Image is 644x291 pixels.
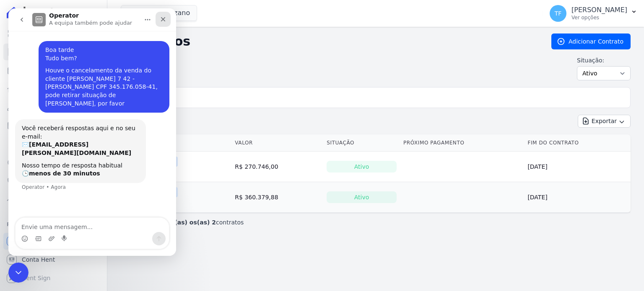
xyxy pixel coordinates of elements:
th: Situação [323,134,400,152]
td: R$ 270.746,00 [231,152,323,182]
a: Crédito [3,154,104,171]
p: A equipa também pode ajudar [41,10,124,19]
button: Início [131,3,147,19]
textarea: Envie uma mensagem... [7,209,161,224]
span: Conta Hent [22,255,55,264]
div: Ativo [327,191,397,203]
th: Próximo Pagamento [400,134,524,152]
div: Operator • Agora [13,176,57,181]
button: Seletor de Gif [26,227,33,234]
div: Operator diz… [7,111,161,193]
label: Situação: [577,56,631,64]
p: Exibindo contratos [131,218,244,227]
th: Lote [121,134,231,152]
p: [PERSON_NAME] [571,6,627,14]
a: Negativação [3,173,104,189]
th: Fim do Contrato [524,134,631,152]
button: Exportar [578,115,631,128]
b: menos de 30 minutos [21,162,92,168]
button: Carregar anexo [40,227,47,234]
button: Habras Suzano [121,5,197,21]
div: Boa tardeTudo bem?Houve o cancelamento da venda do cliente [PERSON_NAME] 7 42 - [PERSON_NAME] CPF... [30,33,161,104]
button: Seletor de emoji [13,227,20,234]
a: Parcelas [3,62,104,79]
button: TF [PERSON_NAME] Ver opções [543,2,644,25]
td: [DATE] [524,152,631,182]
a: Visão Geral [3,25,104,42]
b: [EMAIL_ADDRESS][PERSON_NAME][DOMAIN_NAME] [13,133,123,148]
iframe: Intercom live chat [8,263,29,283]
td: [DATE] [524,182,631,213]
a: Contratos [3,44,104,60]
div: Você receberá respostas aqui e no seu e-mail:✉️[EMAIL_ADDRESS][PERSON_NAME][DOMAIN_NAME]Nosso tem... [7,111,138,175]
h2: Contratos [121,34,538,49]
a: Transferências [3,136,104,152]
td: R$ 360.379,88 [231,182,323,213]
p: Ver opções [571,14,627,21]
th: Valor [231,134,323,152]
a: Troca de Arquivos [3,191,104,208]
b: todos(as) os(as) 2 [156,219,216,226]
a: Conta Hent [3,251,104,268]
iframe: Intercom live chat [8,8,176,256]
a: Adicionar Contrato [551,33,631,49]
input: Buscar por nome do lote [135,89,627,106]
div: Nosso tempo de resposta habitual 🕒 [13,153,131,170]
div: Plataformas [7,219,100,229]
span: TF [555,10,562,16]
div: Você receberá respostas aqui e no seu e-mail: ✉️ [13,116,131,149]
div: Houve o cancelamento da venda do cliente [PERSON_NAME] 7 42 - [PERSON_NAME] CPF 345.176.058-41, p... [37,58,154,99]
a: Minha Carteira [3,117,104,134]
div: Boa tarde Tudo bem? [37,38,154,54]
a: Clientes [3,99,104,116]
div: Thiago diz… [7,33,161,111]
button: Start recording [53,227,60,234]
button: Enviar mensagem… [144,224,157,237]
a: Lotes [3,80,104,97]
div: Fechar [147,3,162,18]
a: Recebíveis [3,233,104,250]
div: Ativo [327,161,397,173]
